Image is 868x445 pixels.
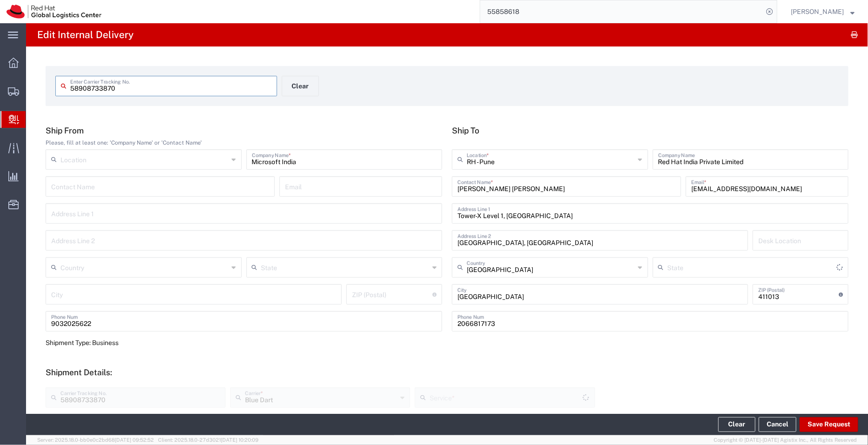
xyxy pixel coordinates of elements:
[718,417,755,432] button: Clear
[7,5,101,19] img: logo
[452,126,848,135] h5: Ship To
[480,0,763,23] input: Search for shipment number, reference number
[37,437,154,443] span: Server: 2025.18.0-bb0e0c2bd68
[46,338,442,348] div: Shipment Type: Business
[800,417,858,432] button: Save Request
[37,23,133,46] h4: Edit Internal Delivery
[115,437,154,443] span: [DATE] 09:52:52
[221,437,258,443] span: [DATE] 10:20:09
[158,437,258,443] span: Client: 2025.18.0-27d3021
[759,417,796,432] a: Cancel
[790,6,855,17] button: [PERSON_NAME]
[46,367,848,377] h5: Shipment Details:
[46,126,442,135] h5: Ship From
[714,436,857,444] span: Copyright © [DATE]-[DATE] Agistix Inc., All Rights Reserved
[46,139,442,147] div: Please, fill at least one: 'Company Name' or 'Contact Name'
[791,7,844,17] span: Pallav Sen Gupta
[282,76,319,96] button: Clear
